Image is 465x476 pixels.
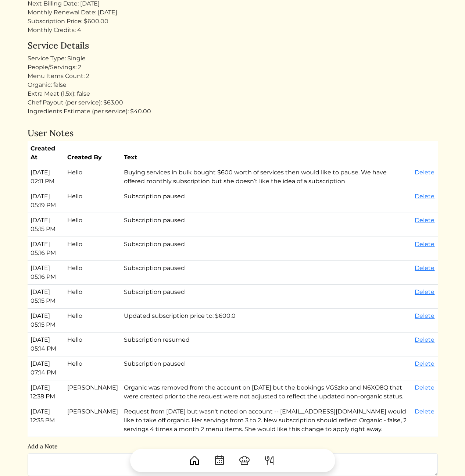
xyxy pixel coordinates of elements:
[415,384,434,391] a: Delete
[28,380,65,404] td: [DATE] 12:38 PM
[28,309,65,333] td: [DATE] 05:15 PM
[28,141,65,165] th: Created At
[121,261,412,285] td: Subscription paused
[415,336,434,343] a: Delete
[28,17,438,26] div: Subscription Price: $600.00
[415,264,434,271] a: Delete
[415,193,434,200] a: Delete
[121,189,412,213] td: Subscription paused
[28,128,438,139] h4: User Notes
[28,98,438,107] div: Chef Payout (per service): $63.00
[121,404,412,437] td: Request from [DATE] but wasn't noted on account -- [EMAIL_ADDRESS][DOMAIN_NAME] would like to tak...
[121,309,412,333] td: Updated subscription price to: $600.0
[214,455,225,466] img: CalendarDots-5bcf9d9080389f2a281d69619e1c85352834be518fbc73d9501aef674afc0d57.svg
[28,72,438,81] div: Menu Items Count: 2
[121,237,412,261] td: Subscription paused
[415,241,434,248] a: Delete
[28,165,65,189] td: [DATE] 02:11 PM
[28,40,438,51] h4: Service Details
[28,26,438,35] div: Monthly Credits: 4
[28,356,65,380] td: [DATE] 07:14 PM
[64,285,121,309] td: Hello
[64,141,121,165] th: Created By
[64,356,121,380] td: Hello
[121,285,412,309] td: Subscription paused
[64,404,121,437] td: [PERSON_NAME]
[28,237,65,261] td: [DATE] 05:16 PM
[189,455,200,466] img: House-9bf13187bcbb5817f509fe5e7408150f90897510c4275e13d0d5fca38e0b5951.svg
[415,408,434,415] a: Delete
[28,63,438,72] div: People/Servings: 2
[264,455,275,466] img: ForkKnife-55491504ffdb50bab0c1e09e7649658475375261d09fd45db06cec23bce548bf.svg
[64,237,121,261] td: Hello
[121,333,412,356] td: Subscription resumed
[121,213,412,237] td: Subscription paused
[415,360,434,367] a: Delete
[64,333,121,356] td: Hello
[415,312,434,319] a: Delete
[28,54,438,63] div: Service Type: Single
[28,404,65,437] td: [DATE] 12:35 PM
[64,309,121,333] td: Hello
[28,333,65,356] td: [DATE] 05:14 PM
[64,189,121,213] td: Hello
[121,141,412,165] th: Text
[415,169,434,176] a: Delete
[28,89,438,98] div: Extra Meat (1.5x): false
[64,261,121,285] td: Hello
[28,189,65,213] td: [DATE] 05:19 PM
[28,285,65,309] td: [DATE] 05:15 PM
[121,380,412,404] td: Organic was removed from the account on [DATE] but the bookings VGSzko and N6XO8Q that were creat...
[64,165,121,189] td: Hello
[28,81,438,89] div: Organic: false
[121,165,412,189] td: Buying services in bulk bought $600 worth of services then would like to pause. We have offered m...
[121,356,412,380] td: Subscription paused
[64,380,121,404] td: [PERSON_NAME]
[239,455,250,466] img: ChefHat-a374fb509e4f37eb0702ca99f5f64f3b6956810f32a249b33092029f8484b388.svg
[28,8,438,17] div: Monthly Renewal Date: [DATE]
[28,107,438,116] div: Ingredients Estimate (per service): $40.00
[28,213,65,237] td: [DATE] 05:15 PM
[64,213,121,237] td: Hello
[415,217,434,224] a: Delete
[415,288,434,295] a: Delete
[28,261,65,285] td: [DATE] 05:16 PM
